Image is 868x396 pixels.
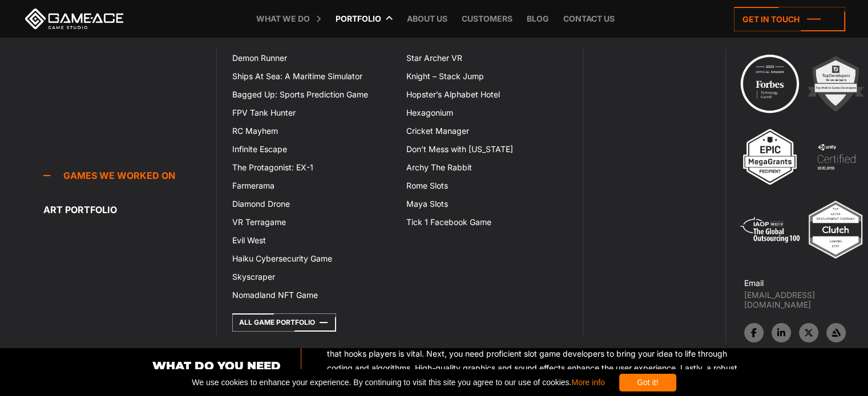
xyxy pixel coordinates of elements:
[805,125,867,188] img: 4
[399,85,574,104] a: Hopster’s Alphabet Hotel
[225,122,399,140] a: RC Mayhem
[738,125,801,188] img: 3
[225,213,399,231] a: VR Terragame
[225,231,399,250] a: Evil West
[399,177,574,195] a: Rome Slots
[738,52,801,115] img: Technology council badge program ace 2025 game ace
[225,85,399,104] a: Bagged Up: Sports Prediction Game
[43,198,216,221] a: Art portfolio
[399,158,574,177] a: Archy The Rabbit
[225,177,399,195] a: Farmerama
[399,195,574,213] a: Maya Slots
[744,290,868,309] a: [EMAIL_ADDRESS][DOMAIN_NAME]
[225,286,399,304] a: Nomadland NFT Game
[804,198,867,261] img: Top ar vr development company gaming 2025 game ace
[399,104,574,122] a: Hexagonium
[399,122,574,140] a: Cricket Manager
[225,158,399,177] a: The Protagonist: EX-1
[399,140,574,158] a: Don’t Mess with [US_STATE]
[399,49,574,67] a: Star Archer VR
[225,67,399,85] a: Ships At Sea: A Maritime Simulator
[571,378,604,387] a: More info
[399,213,574,231] a: Tick 1 Facebook Game
[734,7,845,31] a: Get in touch
[744,278,764,288] strong: Email
[399,67,574,85] a: Knight – Stack Jump
[619,374,676,391] div: Got it!
[738,198,801,261] img: 5
[225,268,399,286] a: Skyscraper
[225,104,399,122] a: FPV Tank Hunter
[225,195,399,213] a: Diamond Drone
[232,313,336,332] a: All Game Portfolio
[225,140,399,158] a: Infinite Escape
[225,49,399,67] a: Demon Runner
[804,52,867,115] img: 2
[43,164,216,187] a: Games we worked on
[192,374,604,391] span: We use cookies to enhance your experience. By continuing to visit this site you agree to our use ...
[225,250,399,268] a: Haiku Cybersecurity Game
